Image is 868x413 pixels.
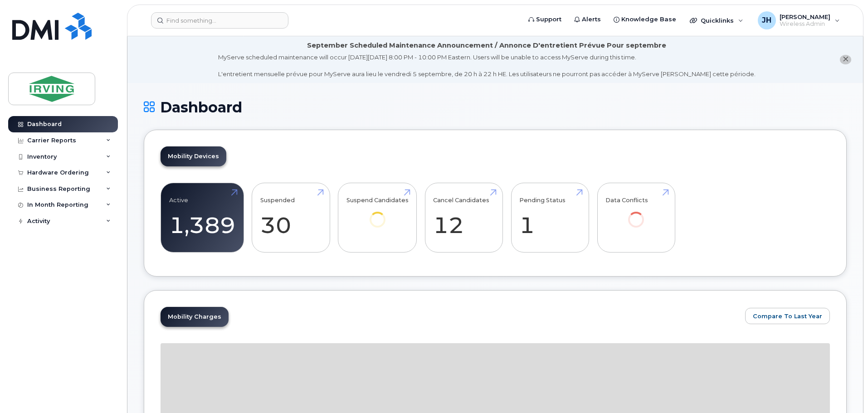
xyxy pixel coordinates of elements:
div: September Scheduled Maintenance Announcement / Annonce D'entretient Prévue Pour septembre [307,41,666,50]
a: Pending Status 1 [519,188,580,248]
h1: Dashboard [144,99,847,115]
a: Cancel Candidates 12 [433,188,494,248]
a: Suspend Candidates [346,188,409,240]
a: Mobility Charges [161,307,229,327]
span: Compare To Last Year [753,312,822,321]
a: Data Conflicts [605,188,667,240]
button: Compare To Last Year [745,308,830,324]
div: MyServe scheduled maintenance will occur [DATE][DATE] 8:00 PM - 10:00 PM Eastern. Users will be u... [218,53,756,78]
a: Mobility Devices [161,146,226,166]
a: Active 1,389 [169,188,235,248]
button: close notification [840,55,851,64]
a: Suspended 30 [260,188,322,248]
